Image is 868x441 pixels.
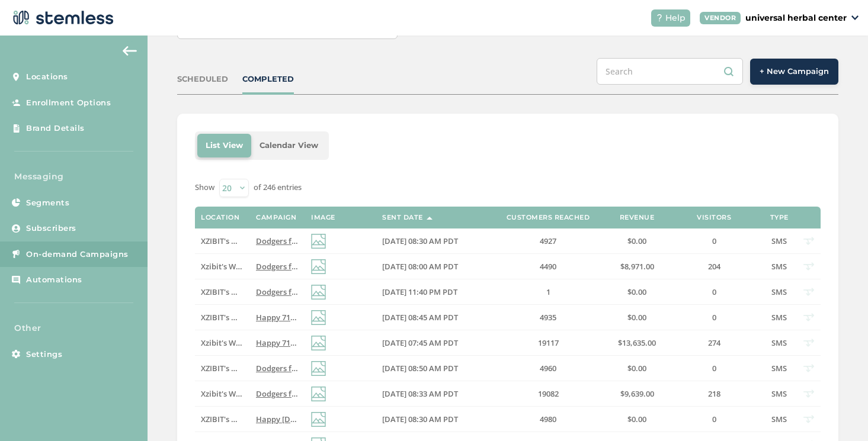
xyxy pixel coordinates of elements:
[311,214,335,221] label: Image
[495,287,601,297] label: 1
[256,363,299,374] label: Dodgers fans save big! 55% OFF storewide when you wear a jersey or hat at XWCC. Reply END to cancel.
[767,338,791,348] label: SMS
[256,312,638,323] span: Happy 710! 55% OFF Storewide + Exclusive In-Store Deals! Don’t miss it, [DATE] only! Reply END to...
[201,388,385,399] span: Xzibit's West Coast Cannabis [GEOGRAPHIC_DATA]
[26,274,82,286] span: Automations
[382,287,483,297] label: 07/12/2025 11:40 PM PDT
[507,214,590,221] label: Customers Reached
[538,388,559,399] span: 19082
[26,97,111,109] span: Enrollment Options
[177,73,228,85] div: SCHEDULED
[627,312,646,323] span: $0.00
[656,14,663,21] img: icon-help-white-03924b79.svg
[256,338,299,348] label: Happy 710! 55% OFF Storewide + Exclusive In-Store Deals! Don’t miss it, Today only! Reply END to ...
[201,262,244,272] label: Xzibit's West Coast Cannabis Chatsworth
[311,310,326,325] img: icon-img-d887fa0c.svg
[26,123,85,134] span: Brand Details
[745,12,847,24] p: universal herbal center
[201,313,244,323] label: XZIBIT's West Coast Cannabis
[256,262,299,272] label: Dodgers fans save big! 55% OFF storewide when you wear a jersey or hat at XWCC. Reply END to cancel.
[197,134,251,157] li: List View
[613,287,661,297] label: $0.00
[201,236,244,246] label: XZIBIT's West Coast Cannabis
[26,349,62,360] span: Settings
[201,414,244,424] label: XZIBIT's West Coast Cannabis
[382,236,458,246] span: [DATE] 08:30 AM PDT
[851,15,859,20] img: icon_down-arrow-small-66adaf34.svg
[771,337,787,348] span: SMS
[382,312,458,323] span: [DATE] 08:45 AM PDT
[382,414,458,424] span: [DATE] 08:30 AM PDT
[495,414,601,424] label: 4980
[201,312,308,323] span: XZIBIT's West Coast Cannabis
[26,249,129,260] span: On-demand Campaigns
[256,236,690,246] span: Dodgers fans save big! 55% OFF storewide when you wear a jersey or hat at [GEOGRAPHIC_DATA]. Repl...
[712,287,716,297] span: 0
[697,214,731,221] label: Visitors
[251,134,326,157] li: Calendar View
[382,388,458,399] span: [DATE] 08:33 AM PDT
[26,223,76,234] span: Subscribers
[767,287,791,297] label: SMS
[382,236,483,246] label: 07/13/2025 08:30 AM PDT
[311,259,326,274] img: icon-img-d887fa0c.svg
[771,287,787,297] span: SMS
[427,217,433,220] img: icon-sort-1e1d7615.svg
[256,414,510,424] span: Happy [DATE]! 55% off storewide now till [DATE]! Reply END to cancel.
[540,236,556,246] span: 4927
[771,363,787,374] span: SMS
[613,414,661,424] label: $0.00
[613,262,661,272] label: $8,971.00
[712,363,716,374] span: 0
[382,313,483,323] label: 07/10/2025 08:45 AM PDT
[201,389,244,399] label: Xzibit's West Coast Cannabis Chatsworth
[495,363,601,374] label: 4960
[256,388,690,399] span: Dodgers fans save big! 55% OFF storewide when you wear a jersey or hat at [GEOGRAPHIC_DATA]. Repl...
[712,414,716,424] span: 0
[672,363,755,374] label: 0
[311,361,326,376] img: icon-img-d887fa0c.svg
[712,312,716,323] span: 0
[382,363,458,374] span: [DATE] 08:50 AM PDT
[767,262,791,272] label: SMS
[311,234,326,249] img: icon-img-d887fa0c.svg
[201,338,244,348] label: Xzibit's West Coast Cannabis Chatsworth
[613,236,661,246] label: $0.00
[256,313,299,323] label: Happy 710! 55% OFF Storewide + Exclusive In-Store Deals! Don’t miss it, Today only! Reply END to ...
[201,214,239,221] label: Location
[770,214,789,221] label: Type
[613,363,661,374] label: $0.00
[627,414,646,424] span: $0.00
[750,59,838,85] button: + New Campaign
[256,261,690,272] span: Dodgers fans save big! 55% OFF storewide when you wear a jersey or hat at [GEOGRAPHIC_DATA]. Repl...
[382,338,483,348] label: 07/10/2025 07:45 AM PDT
[242,73,294,85] div: COMPLETED
[700,12,741,24] div: VENDOR
[123,46,137,56] img: icon-arrow-back-accent-c549486e.svg
[311,387,326,401] img: icon-img-d887fa0c.svg
[201,261,385,272] span: Xzibit's West Coast Cannabis [GEOGRAPHIC_DATA]
[708,261,720,272] span: 204
[613,389,661,399] label: $9,639.00
[767,363,791,374] label: SMS
[382,414,483,424] label: 07/03/2025 08:30 AM PDT
[627,363,646,374] span: $0.00
[618,337,656,348] span: $13,635.00
[767,389,791,399] label: SMS
[809,384,868,441] div: Chat Widget
[311,412,326,427] img: icon-img-d887fa0c.svg
[256,236,299,246] label: Dodgers fans save big! 55% OFF storewide when you wear a jersey or hat at XWCC. Reply END to cancel.
[256,287,690,297] span: Dodgers fans save big! 55% OFF storewide when you wear a jersey or hat at [GEOGRAPHIC_DATA]. Repl...
[540,414,556,424] span: 4980
[26,197,69,209] span: Segments
[613,338,661,348] label: $13,635.00
[771,388,787,399] span: SMS
[546,287,550,297] span: 1
[538,337,559,348] span: 19117
[540,261,556,272] span: 4490
[597,58,743,85] input: Search
[9,6,114,30] img: logo-dark-0685b13c.svg
[201,287,244,297] label: XZIBIT's West Coast Cannabis
[495,389,601,399] label: 19082
[540,312,556,323] span: 4935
